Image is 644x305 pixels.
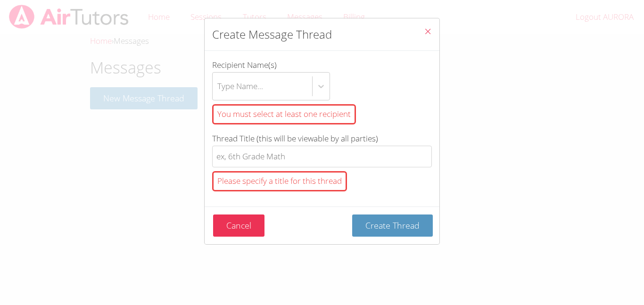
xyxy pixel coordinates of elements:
input: Recipient Name(s)Type Name...You must select at least one recipient [217,75,218,97]
button: Close [416,18,439,47]
div: Please specify a title for this thread [212,171,347,191]
div: Type Name... [217,79,263,93]
span: Create Thread [365,220,420,231]
h2: Create Message Thread [212,26,332,43]
button: Create Thread [352,214,433,237]
span: Thread Title (this will be viewable by all parties) [212,133,378,144]
span: Recipient Name(s) [212,59,277,70]
button: Cancel [213,214,264,237]
input: Thread Title (this will be viewable by all parties)Please specify a title for this thread [212,146,432,168]
div: You must select at least one recipient [212,104,356,124]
